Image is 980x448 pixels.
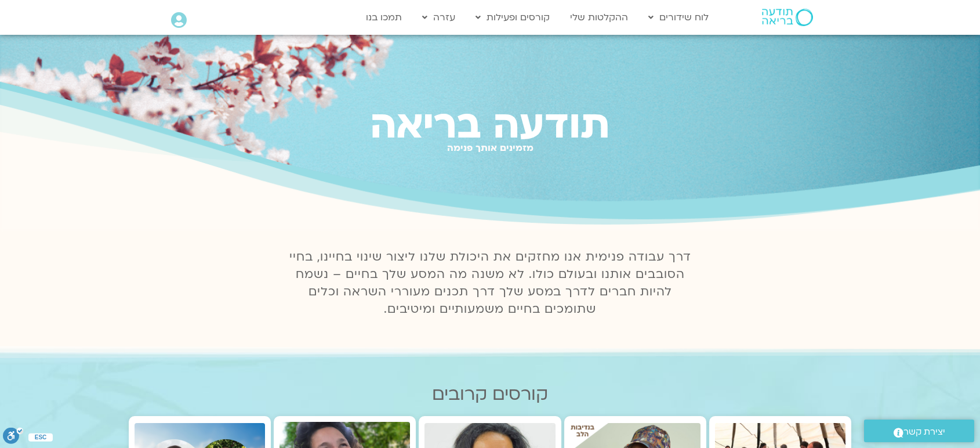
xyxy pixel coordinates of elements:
span: יצירת קשר [903,424,945,440]
img: תודעה בריאה [762,9,813,26]
p: דרך עבודה פנימית אנו מחזקים את היכולת שלנו ליצור שינוי בחיינו, בחיי הסובבים אותנו ובעולם כולו. לא... [282,248,698,318]
a: יצירת קשר [864,420,974,442]
a: לוח שידורים [643,6,714,28]
a: תמכו בנו [360,6,408,28]
h2: קורסים קרובים [129,384,851,404]
a: ההקלטות שלי [564,6,634,28]
a: עזרה [416,6,461,28]
a: קורסים ופעילות [470,6,556,28]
